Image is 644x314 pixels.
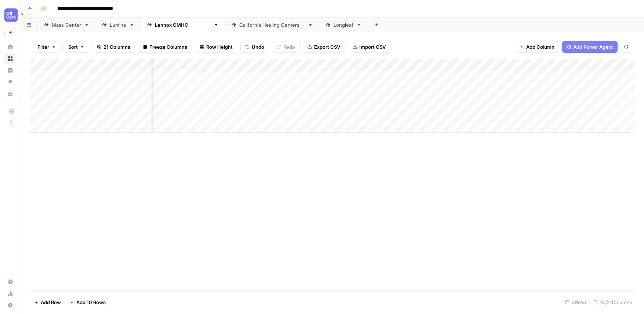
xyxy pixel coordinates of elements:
[155,21,211,29] div: [PERSON_NAME] CMHC
[590,296,635,308] div: 14/21 Columns
[195,41,237,53] button: Row Height
[4,8,18,22] img: Cohort 4 Logo
[314,43,340,51] span: Export CSV
[252,43,264,51] span: Undo
[272,41,300,53] button: Redo
[4,41,16,53] a: Home
[4,88,16,100] a: Your Data
[52,21,81,29] div: Mass Center
[319,18,368,32] a: Longleaf
[30,296,65,308] button: Add Row
[334,21,353,29] div: Longleaf
[41,299,61,306] span: Add Row
[33,41,61,53] button: Filter
[515,41,559,53] button: Add Column
[206,43,233,51] span: Row Height
[4,299,16,311] button: Help + Support
[4,64,16,76] a: Insights
[95,18,141,32] a: Lumina
[110,21,126,29] div: Lumina
[562,41,618,53] button: Add Power Agent
[92,41,135,53] button: 21 Columns
[68,43,78,51] span: Sort
[138,41,192,53] button: Freeze Columns
[526,43,554,51] span: Add Column
[348,41,390,53] button: Import CSV
[562,296,590,308] div: 4 Rows
[239,21,305,29] div: [US_STATE] Healing Centers
[65,296,110,308] button: Add 10 Rows
[225,18,319,32] a: [US_STATE] Healing Centers
[37,43,49,51] span: Filter
[4,288,16,299] a: Usage
[4,76,16,88] a: Opportunities
[37,18,95,32] a: Mass Center
[4,6,16,24] button: Workspace: Cohort 4
[149,43,187,51] span: Freeze Columns
[359,43,386,51] span: Import CSV
[573,43,613,51] span: Add Power Agent
[4,53,16,64] a: Browse
[240,41,269,53] button: Undo
[303,41,345,53] button: Export CSV
[141,18,225,32] a: [PERSON_NAME] CMHC
[283,43,295,51] span: Redo
[103,43,130,51] span: 21 Columns
[4,276,16,288] a: Settings
[76,299,106,306] span: Add 10 Rows
[63,41,89,53] button: Sort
